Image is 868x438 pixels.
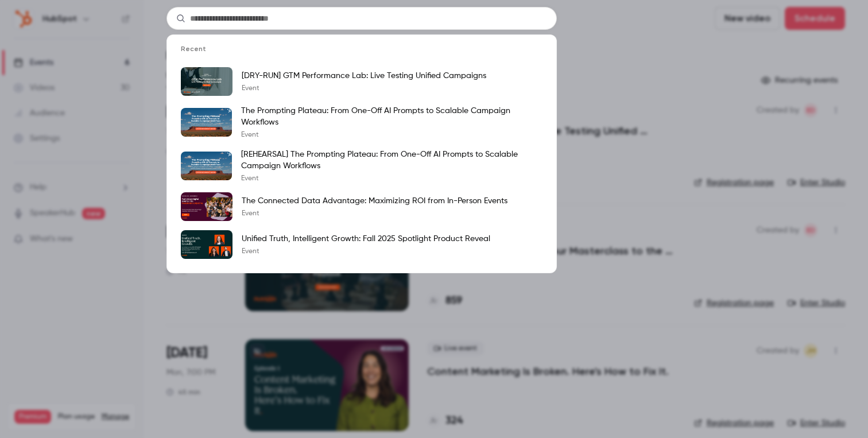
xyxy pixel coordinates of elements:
img: The Connected Data Advantage: Maximizing ROI from In-Person Events [181,192,232,221]
li: Recent [167,44,556,63]
img: [DRY-RUN] GTM Performance Lab: Live Testing Unified Campaigns [181,67,232,96]
p: [REHEARSAL] The Prompting Plateau: From One-Off AI Prompts to Scalable Campaign Workflows [241,149,542,172]
p: Event [241,130,542,139]
img: The Prompting Plateau: From One-Off AI Prompts to Scalable Campaign Workflows [181,108,232,137]
p: The Prompting Plateau: From One-Off AI Prompts to Scalable Campaign Workflows [241,105,542,128]
p: Event [241,174,542,183]
p: Event [242,84,486,93]
img: Unified Truth, Intelligent Growth: Fall 2025 Spotlight Product Reveal [181,230,232,259]
p: Event [242,247,490,256]
p: [DRY-RUN] GTM Performance Lab: Live Testing Unified Campaigns [242,70,486,82]
p: Event [242,209,507,218]
p: Unified Truth, Intelligent Growth: Fall 2025 Spotlight Product Reveal [242,233,490,245]
img: [REHEARSAL] The Prompting Plateau: From One-Off AI Prompts to Scalable Campaign Workflows [181,152,232,180]
p: The Connected Data Advantage: Maximizing ROI from In-Person Events [242,195,507,207]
